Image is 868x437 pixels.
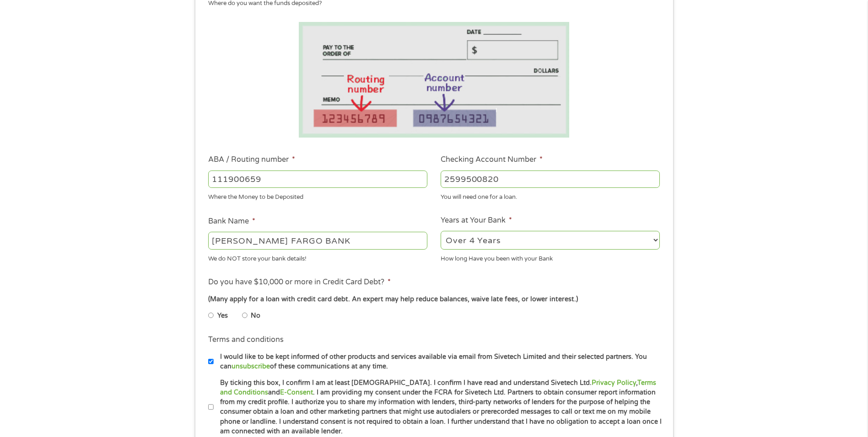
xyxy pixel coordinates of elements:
label: Terms and conditions [208,335,284,345]
label: I would like to be kept informed of other products and services available via email from Sivetech... [214,352,663,372]
a: E-Consent [280,389,313,396]
a: unsubscribe [232,362,270,370]
label: Checking Account Number [441,155,543,165]
label: Bank Name [208,217,255,226]
div: How long Have you been with your Bank [441,251,660,263]
label: By ticking this box, I confirm I am at least [DEMOGRAPHIC_DATA]. I confirm I have read and unders... [214,378,663,437]
label: Years at Your Bank [441,216,512,225]
div: Where the Money to be Deposited [208,190,427,202]
a: Terms and Conditions [220,379,656,396]
label: Yes [217,311,228,321]
label: ABA / Routing number [208,155,295,165]
div: We do NOT store your bank details! [208,251,427,263]
div: (Many apply for a loan with credit card debt. An expert may help reduce balances, waive late fees... [208,294,659,304]
a: Privacy Policy [592,379,636,387]
label: Do you have $10,000 or more in Credit Card Debt? [208,277,391,287]
img: Routing number location [299,22,570,138]
input: 345634636 [441,171,660,188]
div: You will need one for a loan. [441,190,660,202]
input: 263177916 [208,171,427,188]
label: No [251,311,260,321]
